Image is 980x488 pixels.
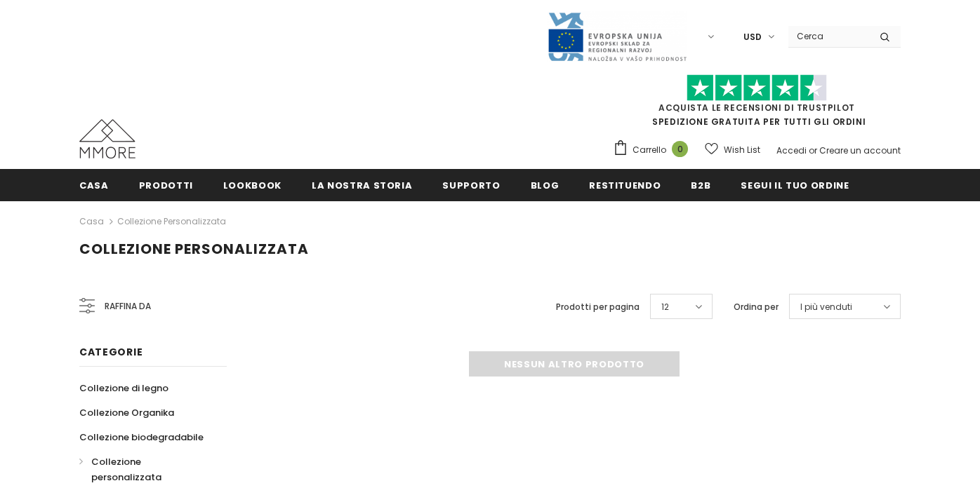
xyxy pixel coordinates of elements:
[79,345,143,359] span: Categorie
[589,169,661,201] a: Restituendo
[633,143,666,157] span: Carrello
[734,300,779,314] label: Ordina per
[724,143,760,157] span: Wish List
[776,144,807,156] a: Accedi
[139,179,193,192] span: Prodotti
[613,140,695,161] a: Carrello 0
[672,141,688,157] span: 0
[819,144,901,156] a: Creare un account
[79,406,174,419] span: Collezione Organika
[79,169,109,201] a: Casa
[223,169,282,201] a: Lookbook
[117,215,226,227] a: Collezione personalizzata
[741,169,849,201] a: Segui il tuo ordine
[687,74,827,102] img: Fidati di Pilot Stars
[442,179,500,192] span: supporto
[809,144,817,156] span: or
[741,179,849,192] span: Segui il tuo ordine
[531,169,559,201] a: Blog
[691,179,710,192] span: B2B
[589,179,661,192] span: Restituendo
[312,179,412,192] span: La nostra storia
[79,431,204,444] span: Collezione biodegradabile
[691,169,710,201] a: B2B
[743,30,762,44] span: USD
[79,213,104,230] a: Casa
[312,169,412,201] a: La nostra storia
[556,300,640,314] label: Prodotti per pagina
[223,179,282,192] span: Lookbook
[79,179,109,192] span: Casa
[79,381,168,395] span: Collezione di legno
[79,376,168,400] a: Collezione di legno
[658,102,855,114] a: Acquista le recensioni di TrustPilot
[79,119,135,158] img: Casi MMORE
[442,169,500,201] a: supporto
[661,300,669,314] span: 12
[705,137,760,162] a: Wish List
[79,425,204,449] a: Collezione biodegradabile
[139,169,193,201] a: Prodotti
[800,300,852,314] span: I più venduti
[531,179,559,192] span: Blog
[788,26,869,46] input: Search Site
[79,239,309,259] span: Collezione personalizzata
[105,299,151,314] span: Raffina da
[547,30,687,42] a: Javni Razpis
[79,400,174,425] a: Collezione Organika
[547,11,687,62] img: Javni Razpis
[91,455,161,484] span: Collezione personalizzata
[613,81,901,128] span: SPEDIZIONE GRATUITA PER TUTTI GLI ORDINI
